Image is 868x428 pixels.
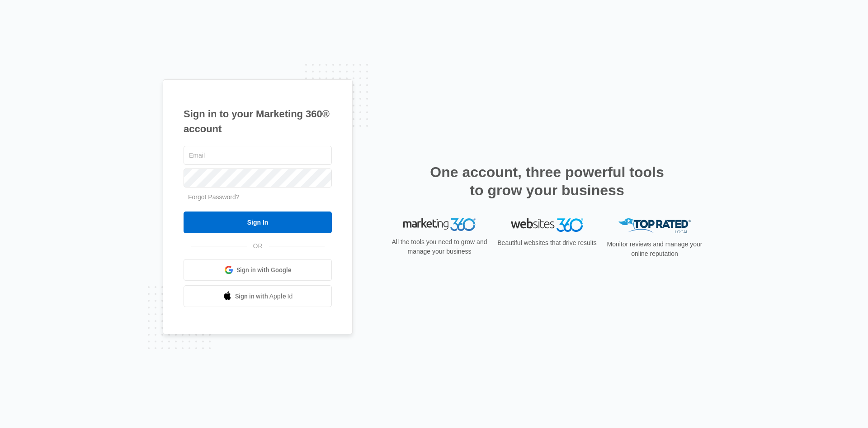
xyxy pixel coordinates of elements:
[184,259,332,281] a: Sign in with Google
[427,163,667,199] h2: One account, three powerful tools to grow your business
[188,193,240,201] a: Forgot Password?
[184,146,332,165] input: Email
[618,218,691,233] img: Top Rated Local
[235,292,293,301] span: Sign in with Apple Id
[389,237,490,256] p: All the tools you need to grow and manage your business
[511,218,583,231] img: Websites 360
[247,241,269,251] span: OR
[403,218,476,231] img: Marketing 360
[184,106,332,136] h1: Sign in to your Marketing 360® account
[184,212,332,233] input: Sign In
[604,240,705,259] p: Monitor reviews and manage your online reputation
[184,285,332,307] a: Sign in with Apple Id
[496,238,598,248] p: Beautiful websites that drive results
[236,265,292,275] span: Sign in with Google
